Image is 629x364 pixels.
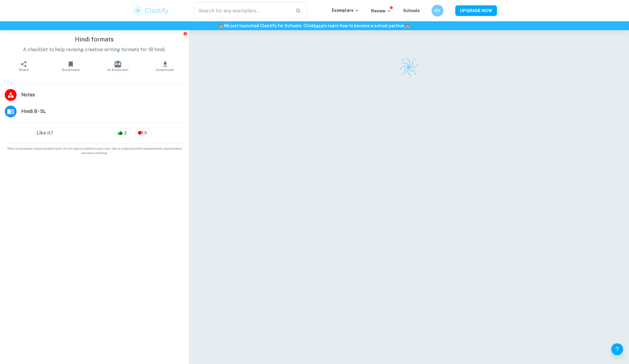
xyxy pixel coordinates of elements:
button: Help and Feedback [611,343,623,355]
button: KH [432,5,443,17]
span: Download [156,68,174,72]
h6: Like it? [37,130,53,137]
span: 3 [141,130,150,136]
button: UPGRADE NOW [455,5,497,16]
span: Notes [21,91,184,98]
p: Exemplars [332,7,359,14]
span: 2 [121,130,130,136]
input: Search for any exemplars... [194,2,291,19]
button: Download [141,58,189,75]
img: Clastify logo [132,5,170,17]
p: Review [371,8,391,14]
img: AI Assistant [115,61,121,67]
img: Clastify logo [398,56,419,78]
button: Bookmark [47,58,94,75]
span: Bookmark [62,68,80,72]
span: Share [19,68,29,72]
h6: We just launched Clastify for Schools. Click to learn how to become a school partner. [1,22,628,29]
button: Report issue [183,31,188,36]
p: A checklist to help revising creative writing formats for IB hindi. [5,46,184,53]
button: AI Assistant [94,58,141,75]
span: 🏫 [405,23,410,28]
span: This is an example of past student work. Do not copy or submit as your own. Use to understand the... [2,146,186,155]
h6: KH [434,7,441,14]
span: Hindi B - SL [21,108,184,115]
h1: Hindi formats [5,35,184,44]
a: Schools [403,8,420,13]
span: AI Assistant [107,68,128,72]
span: 🏫 [219,23,224,28]
a: here [314,23,323,28]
